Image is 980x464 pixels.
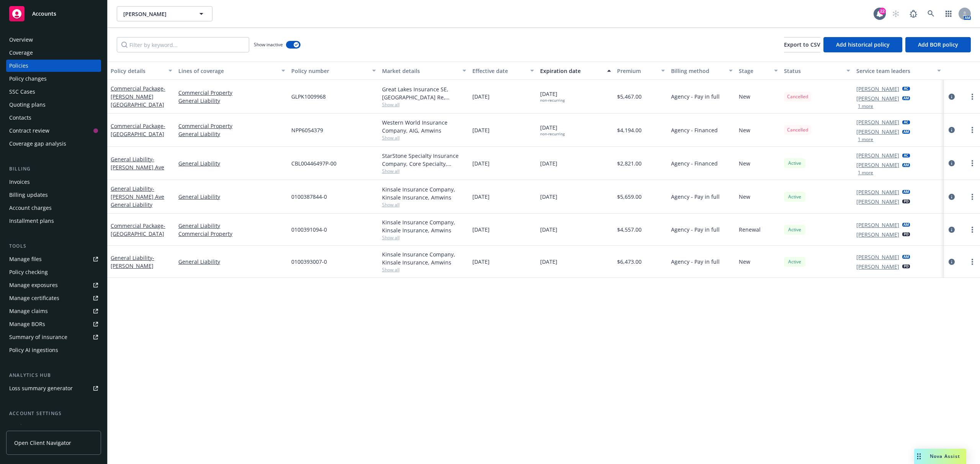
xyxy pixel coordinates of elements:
a: Installment plans [6,215,101,227]
button: Service team leaders [853,62,944,80]
div: Service team leaders [856,67,932,75]
div: Manage exposures [9,279,58,291]
span: Agency - Pay in full [671,193,720,201]
span: $2,821.00 [617,159,642,167]
a: Commercial Property [178,230,285,238]
a: SSC Cases [6,86,101,98]
div: Tools [6,242,101,250]
span: GLPK1009968 [291,92,326,101]
span: $5,467.00 [617,92,642,101]
a: Manage claims [6,305,101,317]
div: Billing updates [9,189,48,201]
span: 0100387844-0 [291,193,327,201]
a: Commercial Property [178,89,285,97]
span: Nova Assist [930,453,960,459]
a: General Liability [178,193,285,201]
span: Agency - Financed [671,126,718,134]
span: New [739,258,750,266]
span: Show all [382,266,466,273]
a: General Liability [178,258,285,266]
a: Contract review [6,125,101,137]
span: Accounts [32,11,56,17]
span: Active [787,258,802,265]
a: more [968,192,977,201]
a: [PERSON_NAME] [856,128,899,136]
span: [DATE] [472,258,490,266]
a: General Liability [178,159,285,167]
button: 1 more [858,137,873,142]
span: Show all [382,101,466,108]
div: Market details [382,67,458,75]
span: $6,473.00 [617,258,642,266]
div: Manage BORs [9,318,45,330]
span: Add historical policy [836,41,890,48]
button: Market details [379,62,469,80]
div: Billing method [671,67,724,75]
div: 22 [879,8,886,15]
button: Policy number [288,62,379,80]
a: more [968,159,977,168]
a: circleInformation [947,192,956,201]
span: New [739,159,750,167]
div: Quoting plans [9,99,46,111]
span: NPP6054379 [291,126,323,134]
div: Billing [6,165,101,173]
div: Policy number [291,67,367,75]
button: Billing method [668,62,736,80]
a: Billing updates [6,189,101,201]
button: Premium [614,62,668,80]
div: Coverage gap analysis [9,138,66,150]
span: [DATE] [472,126,490,134]
div: Great Lakes Insurance SE, [GEOGRAPHIC_DATA] Re, [GEOGRAPHIC_DATA] [382,85,466,101]
div: Policy details [111,67,164,75]
span: - [PERSON_NAME] Ave General Liability [111,185,164,208]
a: Overview [6,34,101,46]
span: [PERSON_NAME] [123,10,189,18]
div: Coverage [9,47,33,59]
span: [DATE] [540,193,557,201]
div: Kinsale Insurance Company, Kinsale Insurance, Amwins [382,250,466,266]
button: Nova Assist [914,449,966,464]
a: Manage files [6,253,101,265]
span: [DATE] [540,258,557,266]
div: Policies [9,60,28,72]
span: Show inactive [254,41,283,48]
span: Open Client Navigator [14,439,71,447]
a: Commercial Package [111,122,165,138]
div: non-recurring [540,131,565,136]
a: [PERSON_NAME] [856,85,899,93]
span: Show all [382,201,466,208]
span: Add BOR policy [918,41,958,48]
div: SSC Cases [9,86,35,98]
span: - [GEOGRAPHIC_DATA] [111,222,165,237]
div: Manage certificates [9,292,59,304]
div: Western World Insurance Company, AIG, Amwins [382,118,466,135]
div: Summary of insurance [9,331,67,343]
div: Effective date [472,67,526,75]
a: General Liability [111,254,154,269]
span: CBL00446497P-00 [291,159,336,167]
div: Policy checking [9,266,48,278]
a: Commercial Package [111,85,165,108]
span: Active [787,226,802,233]
a: Report a Bug [906,6,921,21]
a: Accounts [6,3,101,24]
button: Policy details [108,62,175,80]
span: Renewal [739,226,761,234]
span: [DATE] [540,159,557,167]
span: [DATE] [540,226,557,234]
a: [PERSON_NAME] [856,230,899,238]
span: [DATE] [472,159,490,167]
span: - [PERSON_NAME] [111,254,154,269]
span: Agency - Financed [671,159,718,167]
div: Contacts [9,112,31,124]
a: [PERSON_NAME] [856,151,899,159]
a: Policy checking [6,266,101,278]
span: Agency - Pay in full [671,226,720,234]
span: 0100393007-0 [291,258,327,266]
span: $4,194.00 [617,126,642,134]
div: Loss summary generator [9,382,73,394]
div: Invoices [9,176,30,188]
a: Start snowing [888,6,903,21]
div: Status [784,67,842,75]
